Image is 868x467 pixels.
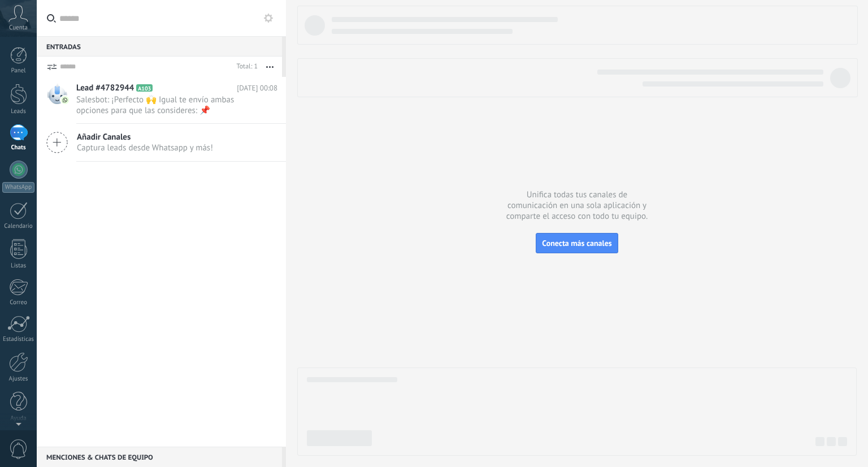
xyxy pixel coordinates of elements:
[2,108,35,115] div: Leads
[2,182,34,193] div: WhatsApp
[9,24,28,32] span: Cuenta
[76,94,256,116] span: Salesbot: ¡Perfecto 🙌 Igual te envío ambas opciones para que las consideres: 📌 Financiamiento: Co...
[2,336,35,343] div: Estadísticas
[37,36,282,57] div: Entradas
[37,77,286,123] a: Lead #4782944 A103 [DATE] 00:08 Salesbot: ¡Perfecto 🙌 Igual te envío ambas opciones para que las ...
[232,61,258,72] div: Total: 1
[2,67,35,75] div: Panel
[2,262,35,270] div: Listas
[136,84,153,92] span: A103
[76,83,134,94] span: Lead #4782944
[536,233,618,253] button: Conecta más canales
[542,238,611,248] span: Conecta más canales
[2,144,35,152] div: Chats
[237,83,277,94] span: [DATE] 00:08
[2,299,35,306] div: Correo
[61,96,69,104] img: com.amocrm.amocrmwa.svg
[2,375,35,383] div: Ajustes
[37,447,282,467] div: Menciones & Chats de equipo
[2,223,35,230] div: Calendario
[77,142,213,153] span: Captura leads desde Whatsapp y más!
[77,132,213,142] span: Añadir Canales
